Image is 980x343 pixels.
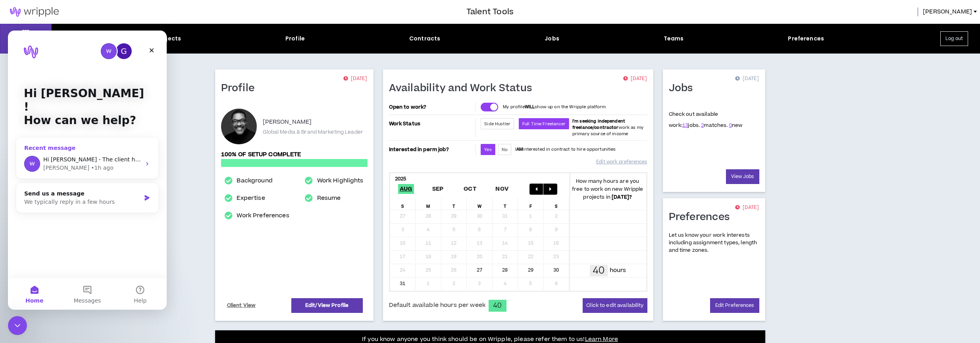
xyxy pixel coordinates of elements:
[137,13,151,27] div: Close
[16,167,133,176] div: We typically reply in a few hours
[735,75,759,83] p: [DATE]
[35,126,546,132] span: Hi [PERSON_NAME] - The client has not yet selected candidates for interviews. They are looking fo...
[16,159,133,167] div: Send us a message
[389,104,474,110] p: Open to work?
[8,31,167,310] iframe: Intercom live chat
[462,184,478,194] span: Oct
[221,82,261,95] h1: Profile
[493,198,518,210] div: T
[701,122,704,129] a: 2
[17,267,35,273] span: Home
[503,104,606,110] p: My profile show up on the Wripple platform
[409,34,440,43] div: Contracts
[16,113,142,122] div: Recent message
[682,122,688,129] a: 13
[285,34,305,43] div: Profile
[416,198,441,210] div: M
[669,232,759,255] p: Let us know your work interests including assignment types, length and time zones.
[8,119,150,148] div: Profile image for MorganHi [PERSON_NAME] - The client has not yet selected candidates for intervi...
[494,184,510,194] span: Nov
[16,83,143,97] p: How can we help?
[572,118,643,137] span: work as my primary source of income
[623,75,647,83] p: [DATE]
[682,122,700,129] span: jobs.
[389,82,538,95] h1: Availability and Work Status
[735,204,759,212] p: [DATE]
[583,298,647,313] button: Click to edit availability
[729,122,743,129] span: new
[126,267,139,273] span: Help
[431,184,445,194] span: Sep
[502,147,508,153] span: No
[317,194,341,203] a: Resume
[518,198,544,210] div: F
[221,150,368,159] p: 100% of setup complete
[516,146,523,152] strong: AM
[156,34,181,43] div: Projects
[669,111,743,129] p: Check out available work:
[788,34,824,43] div: Preferences
[664,34,684,43] div: Teams
[35,133,81,142] div: [PERSON_NAME]
[398,184,414,194] span: Aug
[467,198,493,210] div: W
[390,198,416,210] div: S
[544,198,570,210] div: S
[569,177,646,201] p: How many hours are you free to work on new Wripple projects in
[389,301,485,310] span: Default available hours per week
[389,118,474,129] p: Work Status
[291,298,363,313] a: Edit/View Profile
[8,152,151,182] div: Send us a messageWe typically reply in a few hours
[669,82,699,95] h1: Jobs
[237,211,289,220] a: Work Preferences
[237,194,265,203] a: Expertise
[940,31,968,46] button: Log out
[53,247,106,279] button: Messages
[389,144,474,155] p: Interested in perm job?
[701,122,728,129] span: matches.
[221,109,257,144] div: Andre M.
[729,122,732,129] a: 0
[16,56,143,83] p: Hi [PERSON_NAME] !
[395,175,406,182] b: 2025
[317,176,364,186] a: Work Highlights
[669,211,736,224] h1: Preferences
[466,6,514,18] h3: Talent Tools
[8,316,27,335] iframe: Intercom live chat
[923,8,972,16] span: [PERSON_NAME]
[726,169,759,184] a: View Jobs
[16,125,32,141] img: Profile image for Morgan
[237,176,272,186] a: Background
[596,155,647,169] a: Edit work preferences
[226,299,257,312] a: Client View
[343,75,367,83] p: [DATE]
[525,104,535,110] strong: WILL
[612,194,632,201] b: [DATE] ?
[83,133,106,142] div: • 1h ago
[263,117,312,127] p: [PERSON_NAME]
[263,128,363,136] p: Global Media & Brand Marketing Leader
[710,298,759,313] a: Edit Preferences
[441,198,467,210] div: T
[610,266,626,275] p: hours
[484,121,510,127] span: Side Hustler
[515,146,616,153] p: I interested in contract to hire opportunities
[66,267,93,273] span: Messages
[545,34,559,43] div: Jobs
[484,147,491,153] span: Yes
[8,107,151,148] div: Recent messageProfile image for MorganHi [PERSON_NAME] - The client has not yet selected candidat...
[572,118,625,130] b: I'm seeking independent freelance/contractor
[106,247,159,279] button: Help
